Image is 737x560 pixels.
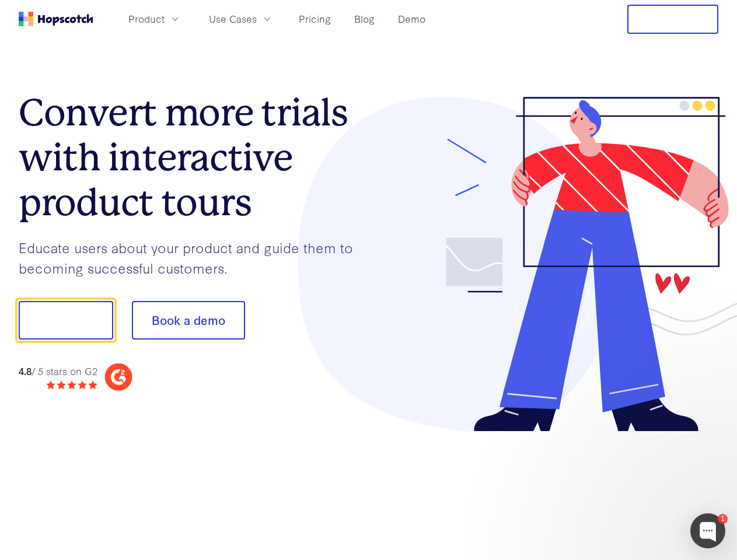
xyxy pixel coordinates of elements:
strong: 4.8 [19,364,32,377]
h1: Convert more trials with interactive product tours [19,90,369,225]
p: Educate users about your product and guide them to becoming successful customers. [19,237,369,278]
button: Use Cases [202,9,280,29]
button: Product [121,9,188,29]
div: / 5 stars on G2 [19,364,97,379]
a: Demo [393,9,430,29]
a: Home [19,12,93,26]
div: 1 [718,514,728,524]
span: Product [128,12,165,26]
button: Book a demo [132,301,245,339]
span: Use Cases [209,12,257,26]
a: Pricing [294,9,336,29]
a: Blog [350,9,379,29]
button: Show me! [19,301,113,339]
button: Free Trial [627,5,718,34]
